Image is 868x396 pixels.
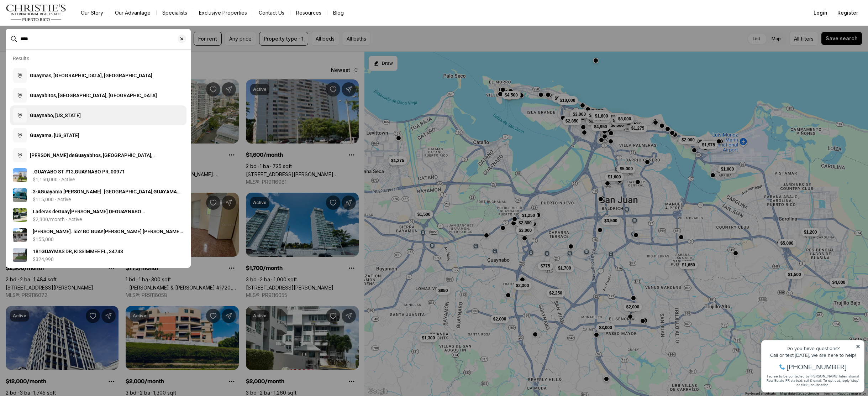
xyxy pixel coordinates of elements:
[10,85,186,105] button: Guayabitos, [GEOGRAPHIC_DATA], [GEOGRAPHIC_DATA]
[327,8,349,18] a: Blog
[34,169,47,174] b: GUAY
[10,66,186,85] button: Guaymas, [GEOGRAPHIC_DATA], [GEOGRAPHIC_DATA]
[115,209,128,214] b: GUAY
[30,73,152,78] span: mas, [GEOGRAPHIC_DATA], [GEOGRAPHIC_DATA]
[58,209,70,214] b: Guay
[178,29,190,48] button: Clear search input
[30,113,81,118] span: nabo, [US_STATE]
[10,205,186,225] a: View details: Laderas de Guaynabo LADERAS DE GUAYNABO #H501
[30,132,42,138] b: Guay
[75,169,88,174] b: GUAY
[7,23,103,28] div: Call or text [DATE], we are here to help!
[30,93,42,98] b: Guay
[10,225,186,245] a: View details: Carr. 552 BO. GUAYABAL
[75,152,86,158] b: Guay
[41,189,52,194] b: Guay
[30,152,156,165] span: [PERSON_NAME] de abitos, [GEOGRAPHIC_DATA], [GEOGRAPHIC_DATA]
[13,56,29,61] p: Results
[30,132,79,138] span: ama, [US_STATE]
[33,197,71,202] p: $115,000 · Active
[29,33,89,41] span: [PHONE_NUMBER]
[10,165,186,185] a: View details: . GUAYABO ST #13
[41,249,54,254] b: GUAY
[33,189,180,202] span: 3-A ama [PERSON_NAME]. [GEOGRAPHIC_DATA], AMA PR, 00784
[30,113,42,118] b: Guay
[33,217,82,222] p: $2,300/month · Active
[814,10,827,16] span: Login
[10,185,186,205] a: View details: 3-A Guayama BO. JOBOS
[33,229,183,241] span: [PERSON_NAME]. 552 BO. [PERSON_NAME] [PERSON_NAME], 00795
[30,73,42,78] b: Guay
[33,249,123,254] span: 181 MAS DR, KISSIMMEE FL, 34743
[193,8,253,18] a: Exclusive Properties
[837,10,858,16] span: Register
[33,209,145,222] span: Laderas de [PERSON_NAME] DE NABO #H501, NABO PR, 00969
[9,44,101,57] span: I agree to be contacted by [PERSON_NAME] International Real Estate PR via text, call & email. To ...
[10,105,186,125] button: Guaynabo, [US_STATE]
[6,4,67,21] img: logo
[33,177,75,182] p: $1,150,000 · Active
[290,8,327,18] a: Resources
[33,236,54,242] p: $155,000
[91,229,104,234] b: GUAY
[10,125,186,145] button: Guayama, [US_STATE]
[33,169,125,174] span: . ABO ST #13, NABO PR, 00971
[109,8,156,18] a: Our Advantage
[75,8,109,18] a: Our Story
[30,93,157,98] span: abitos, [GEOGRAPHIC_DATA], [GEOGRAPHIC_DATA]
[10,245,186,265] a: View details: 181 GUAYMAS DR
[157,8,193,18] a: Specialists
[153,189,166,194] b: GUAY
[253,8,290,18] button: Contact Us
[833,6,862,20] button: Register
[10,145,186,165] button: [PERSON_NAME] deGuayabitos, [GEOGRAPHIC_DATA], [GEOGRAPHIC_DATA]
[33,256,54,262] p: $324,990
[809,6,832,20] button: Login
[7,16,103,21] div: Do you have questions?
